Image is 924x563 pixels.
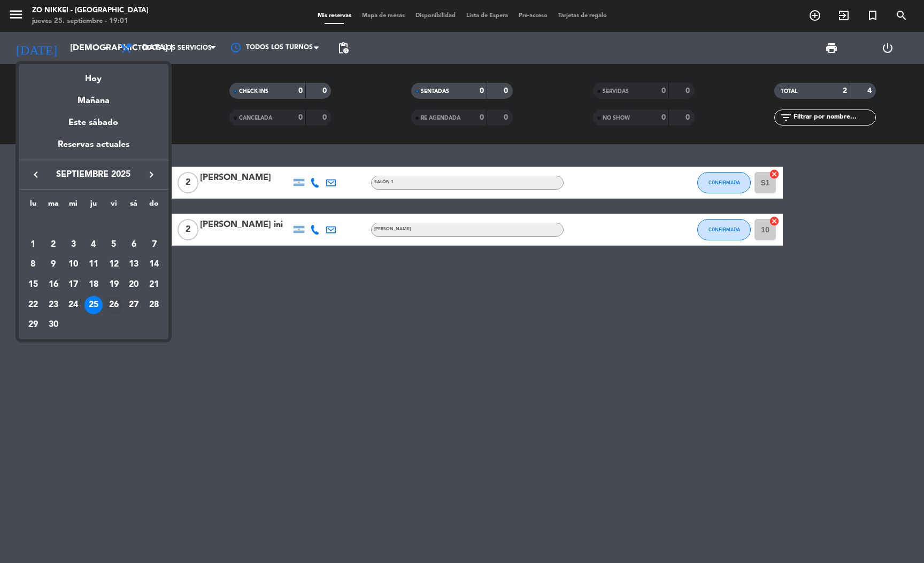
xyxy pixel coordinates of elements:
i: keyboard_arrow_left [29,168,42,181]
div: 30 [44,316,63,334]
td: 18 de septiembre de 2025 [83,275,104,295]
td: 23 de septiembre de 2025 [43,295,64,315]
span: septiembre 2025 [45,168,142,182]
div: 15 [24,276,42,294]
div: Mañana [19,86,168,108]
td: 30 de septiembre de 2025 [43,315,64,335]
button: keyboard_arrow_left [26,168,45,182]
div: 24 [64,296,82,314]
div: 3 [64,236,82,254]
td: 12 de septiembre de 2025 [104,254,124,275]
td: 29 de septiembre de 2025 [23,315,43,335]
div: 28 [145,296,163,314]
td: 17 de septiembre de 2025 [63,275,83,295]
th: miércoles [63,198,83,214]
div: 21 [145,276,163,294]
div: 2 [44,236,63,254]
td: 13 de septiembre de 2025 [124,254,144,275]
div: 12 [105,255,123,273]
td: 2 de septiembre de 2025 [43,234,64,255]
div: 6 [125,236,143,254]
i: keyboard_arrow_right [145,168,158,181]
div: 5 [105,236,123,254]
div: 17 [64,276,82,294]
div: 13 [125,255,143,273]
td: 6 de septiembre de 2025 [124,234,144,255]
div: 7 [145,236,163,254]
div: 1 [24,236,42,254]
th: domingo [144,198,164,214]
div: Este sábado [19,108,168,138]
td: 10 de septiembre de 2025 [63,254,83,275]
div: 23 [44,296,63,314]
td: 19 de septiembre de 2025 [104,275,124,295]
td: 4 de septiembre de 2025 [83,234,104,255]
td: 27 de septiembre de 2025 [124,295,144,315]
td: 11 de septiembre de 2025 [83,254,104,275]
div: 18 [84,276,103,294]
div: 16 [44,276,63,294]
div: Reservas actuales [19,138,168,160]
div: 19 [105,276,123,294]
div: 8 [24,255,42,273]
div: 20 [125,276,143,294]
div: 29 [24,316,42,334]
td: 14 de septiembre de 2025 [144,254,164,275]
div: 22 [24,296,42,314]
td: 3 de septiembre de 2025 [63,234,83,255]
td: 1 de septiembre de 2025 [23,234,43,255]
th: jueves [83,198,104,214]
td: 25 de septiembre de 2025 [83,295,104,315]
td: 15 de septiembre de 2025 [23,275,43,295]
td: 16 de septiembre de 2025 [43,275,64,295]
th: viernes [104,198,124,214]
div: 25 [84,296,103,314]
th: sábado [124,198,144,214]
td: 22 de septiembre de 2025 [23,295,43,315]
th: martes [43,198,64,214]
td: 5 de septiembre de 2025 [104,234,124,255]
td: 7 de septiembre de 2025 [144,234,164,255]
div: 9 [44,255,63,273]
div: 14 [145,255,163,273]
td: 26 de septiembre de 2025 [104,295,124,315]
td: 28 de septiembre de 2025 [144,295,164,315]
button: keyboard_arrow_right [142,168,161,182]
div: 4 [84,236,103,254]
div: 26 [105,296,123,314]
div: 11 [84,255,103,273]
td: SEP. [23,214,164,234]
td: 24 de septiembre de 2025 [63,295,83,315]
th: lunes [23,198,43,214]
td: 9 de septiembre de 2025 [43,254,64,275]
td: 21 de septiembre de 2025 [144,275,164,295]
div: 27 [125,296,143,314]
td: 20 de septiembre de 2025 [124,275,144,295]
td: 8 de septiembre de 2025 [23,254,43,275]
div: Hoy [19,64,168,86]
div: 10 [64,255,82,273]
